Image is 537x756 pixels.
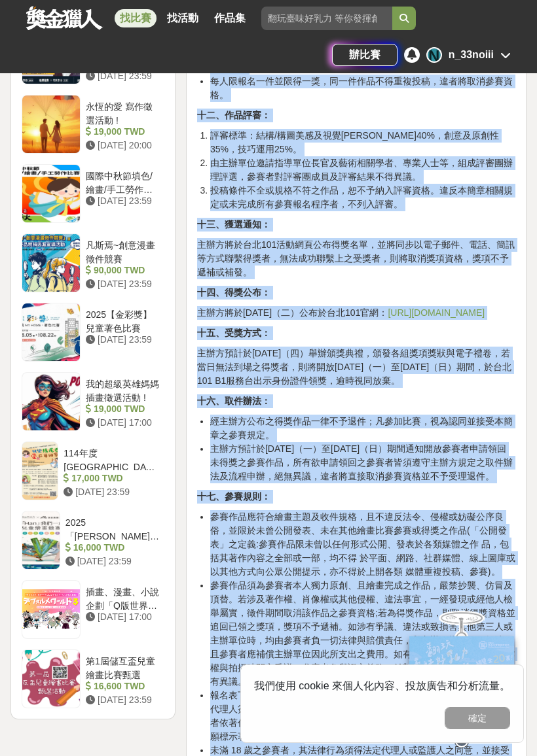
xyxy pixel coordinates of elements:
div: [DATE] 17:00 [86,610,159,624]
a: 第1屆儲互盃兒童繪畫比賽甄選 16,600 TWD [DATE] 23:59 [22,649,164,708]
div: 第1屆儲互盃兒童繪畫比賽甄選 [86,655,159,679]
div: 我的超級英雄媽媽 插畫徵選活動 ! [86,377,159,402]
strong: 十七、參賽規則： [197,491,270,502]
strong: 十六、取件辦法： [197,396,270,406]
a: 辦比賽 [332,44,398,66]
span: 我們使用 cookie 來個人化內容、投放廣告和分析流量。 [254,680,510,691]
div: [DATE] 23:59 [86,277,159,291]
li: 由主辦單位邀請指導單位長官及藝術相關學者、專業人士等，組成評審團辦理評選，參賽者對評審團成員及評審結果不得異議。 [210,156,515,184]
strong: 十四、得獎公布： [197,287,270,298]
a: [URL][DOMAIN_NAME] [388,307,485,318]
div: 16,600 TWD [86,679,159,693]
div: [DATE] 23:59 [86,194,159,208]
li: 參賽作品須為參賽者本人獨力原創、且繪畫完成之作品，嚴禁抄襲、仿冒及頂替。若涉及著作權、肖像權或其他侵權、違法事宜，一經發現或經他人檢舉屬實，徵件期間取消該作品之參賽資格;若為得獎作品，則取消得獎... [210,579,515,689]
div: [DATE] 17:00 [86,416,159,430]
a: 國際中秋節填色/繪畫/手工勞作比賽 [DATE] 23:59 [22,164,164,223]
p: 主辦方預計於[DATE]（四）舉辦頒獎典禮，頒發各組獎項獎狀與電子禮卷，若當日無法到場之得獎者，則將開放[DATE]（一）至[DATE]（日）期間，於台北101 B1服務台出示身份證件領獎，逾時... [197,347,515,388]
div: 19,000 TWD [86,402,159,416]
a: 插畫、漫畫、小說企劃「Q版世界3」 [DATE] 17:00 [22,580,164,639]
div: 2025「[PERSON_NAME]」我們一起畫畫 [65,516,159,541]
div: 114年度[GEOGRAPHIC_DATA]國中小動物保護教育宣導繪畫比賽 2025 [64,447,159,472]
p: 主辦方將於台北101活動網頁公布得獎名單，並將同步以電子郵件、電話、簡訊等方式聯繫得獎者，無法成功聯繫上之受獎者，則將取消獎項資格，獎項不予遞補或補發。 [197,238,515,279]
strong: 十二、作品評審： [197,110,270,120]
a: 找活動 [162,9,204,27]
a: 凡斯焉~創意漫畫徵件競賽 90,000 TWD [DATE] 23:59 [22,233,164,292]
li: 投稿條件不全或規格不符之作品，恕不予納入評審資格。違反本簡章相關規定或未完成所有參賽報名程序者，不列入評審。 [210,184,515,211]
div: 17,000 TWD [64,472,159,485]
a: 114年度[GEOGRAPHIC_DATA]國中小動物保護教育宣導繪畫比賽 2025 17,000 TWD [DATE] 23:59 [22,441,164,500]
div: [DATE] 23:59 [65,555,159,568]
a: 找比賽 [115,9,157,27]
div: 永恆的愛 寫作徵選活動 ! [86,100,159,125]
li: 參賽作品應符合繪畫主題及收件規格，且不違反法令、侵權或妨礙公序良俗，並限於未曾公開發表、未在其他繪畫比賽參賽或得獎之作品(「公開發表」之定義:參賽作品限未曾以任何形式公開、發表於各類媒體之作 品... [210,510,515,579]
strong: 十五、受獎方式： [197,328,270,338]
div: N [426,47,442,63]
input: 翻玩臺味好乳力 等你發揮創意！ [261,7,392,30]
li: 報名表下方「著作財產權讓與同意書」之「立書人簽章」處須由本人或法定代理人簽名或蓋章，並填妥各欄位資訊，始確保參賽資格。得獎作品之得獎者依著作權法第 15 條第 2 項規定同意主辦單位得公開發表著... [210,689,515,744]
li: 每人限報名一件並限得一獎，同一件作品不得重複投稿，違者將取消參賽資格。 [210,75,515,102]
div: [DATE] 23:59 [64,485,159,499]
div: 19,000 TWD [86,125,159,139]
a: 我的超級英雄媽媽 插畫徵選活動 ! 19,000 TWD [DATE] 17:00 [22,372,164,431]
div: 2025【金彩獎】兒童著色比賽 [86,308,159,333]
div: [DATE] 20:00 [86,139,159,152]
div: [DATE] 23:59 [86,333,159,347]
div: 國際中秋節填色/繪畫/手工勞作比賽 [86,169,159,194]
a: 2025【金彩獎】兒童著色比賽 [DATE] 23:59 [22,303,164,362]
li: 主辦方預計於[DATE]（一）至[DATE]（日）期間通知開放參賽者申請領回未得獎之參賽作品，所有欲申請領回之參賽者皆須遵守主辦方規定之取件辦法及流程申辦，絕無異議，違者將直接取消參賽資格並不予... [210,442,515,483]
strong: 十三、獲選通知： [197,219,270,230]
button: 確定 [445,707,510,729]
div: 16,000 TWD [65,541,159,555]
div: 90,000 TWD [86,264,159,277]
div: n_33noiii [449,47,494,63]
img: ff197300-f8ee-455f-a0ae-06a3645bc375.jpg [409,636,514,723]
a: 作品集 [209,9,251,27]
div: [DATE] 23:59 [86,69,159,83]
div: 凡斯焉~創意漫畫徵件競賽 [86,239,159,264]
p: 主辦方將於[DATE]（二）公布於台北101官網： [197,306,515,320]
div: 插畫、漫畫、小說企劃「Q版世界3」 [86,585,159,610]
li: 經主辦方公布之得獎作品一律不予退件；凡參加比賽，視為認同並接受本簡章之參賽規定。 [210,415,515,442]
a: 2025「[PERSON_NAME]」我們一起畫畫 16,000 TWD [DATE] 23:59 [22,511,164,570]
div: [DATE] 23:59 [86,693,159,707]
a: 永恆的愛 寫作徵選活動 ! 19,000 TWD [DATE] 20:00 [22,95,164,154]
li: 評審標準：結構/構圖美感及視覺[PERSON_NAME]40%，創意及原創性35%，技巧運用25%。 [210,129,515,156]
